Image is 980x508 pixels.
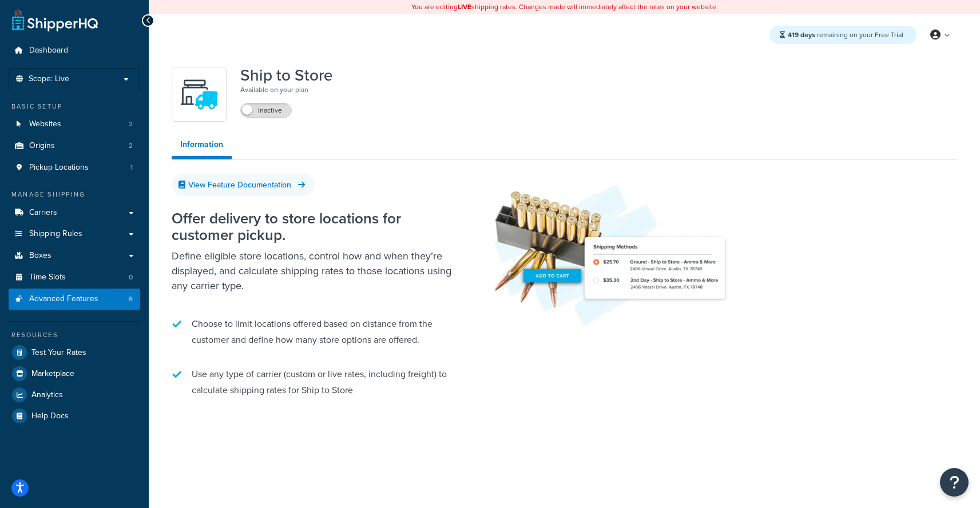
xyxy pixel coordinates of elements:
h2: Offer delivery to store locations for customer pickup. [172,210,458,243]
strong: 419 days [788,30,815,40]
span: Scope: Live [29,74,69,84]
span: 2 [129,119,133,129]
span: Help Docs [31,411,69,421]
span: Origins [29,141,55,151]
a: Origins2 [9,135,140,157]
b: LIVE [458,2,471,12]
a: Advanced Features6 [9,289,140,310]
span: Shipping Rules [29,229,82,239]
a: Websites2 [9,114,140,135]
span: Carriers [29,208,57,218]
a: Marketplace [9,363,140,384]
li: Time Slots [9,267,140,288]
li: Websites [9,114,140,135]
span: Pickup Locations [29,163,89,173]
a: Analytics [9,385,140,405]
a: Pickup Locations1 [9,157,140,178]
span: remaining on your Free Trial [788,30,903,40]
span: Advanced Features [29,294,98,304]
a: Information [172,133,232,159]
li: Advanced Features [9,289,140,310]
label: Inactive [241,103,291,117]
span: Time Slots [29,273,66,282]
a: Dashboard [9,40,140,61]
p: Define eligible store locations, control how and when they’re displayed, and calculate shipping r... [172,249,458,293]
p: Available on your plan [240,84,333,95]
a: Shipping Rules [9,223,140,245]
span: 1 [130,163,133,173]
button: Open Resource Center [940,468,969,497]
li: Use any type of carrier (custom or live rates, including freight) to calculate shipping rates for... [172,361,458,404]
img: icon-duo-feat-ship-to-store-7c4d6248.svg [179,74,219,114]
li: Choose to limit locations offered based on distance from the customer and define how many store o... [172,310,458,354]
span: Websites [29,119,61,129]
li: Pickup Locations [9,157,140,178]
a: Carriers [9,202,140,223]
img: Ship to Store [492,176,732,327]
h1: Ship to Store [240,67,333,84]
span: Test Your Rates [31,348,86,358]
span: 0 [129,273,133,282]
li: Origins [9,135,140,157]
span: Boxes [29,251,51,261]
a: Test Your Rates [9,342,140,363]
span: 2 [129,141,133,151]
div: Manage Shipping [9,190,140,199]
span: Analytics [31,390,63,400]
div: Basic Setup [9,102,140,111]
a: Boxes [9,245,140,266]
a: Help Docs [9,406,140,426]
span: Marketplace [31,369,74,379]
div: Resources [9,330,140,340]
span: Dashboard [29,46,68,55]
span: 6 [129,294,133,304]
a: Time Slots0 [9,267,140,288]
a: View Feature Documentation [172,174,315,196]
